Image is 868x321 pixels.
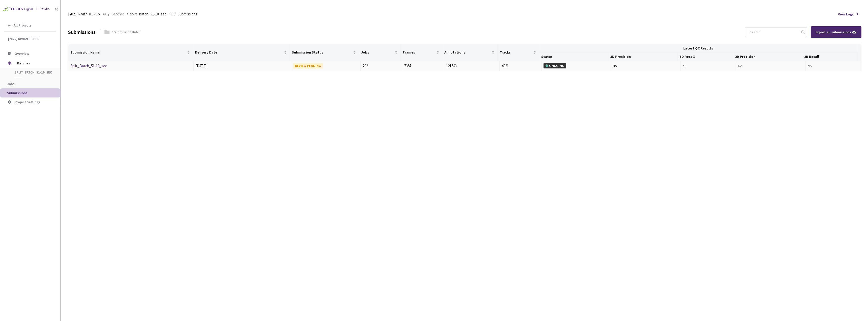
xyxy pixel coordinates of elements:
span: Submission Name [70,50,186,54]
div: REVIEW PENDING [293,63,323,68]
span: Overview [15,51,29,56]
div: Export all submissions [816,29,857,35]
div: 4921 [502,63,539,69]
span: Annotations [444,50,491,54]
div: NA [613,63,678,68]
span: Project Settings [15,100,40,104]
span: Batches [111,11,125,17]
div: Submissions [68,28,96,36]
div: NA [738,63,804,68]
span: Tracks [500,50,532,54]
span: Jobs [7,82,15,86]
li: / [108,11,109,17]
span: split_Batch_51-10_sec [15,70,52,75]
th: Frames [401,44,442,61]
div: GT Studio [36,7,50,12]
div: 7387 [404,63,442,69]
span: Batches [17,58,52,68]
span: Submissions [7,91,28,95]
th: 2D Precision [733,53,802,61]
span: Frames [403,50,435,54]
div: NA [683,63,734,68]
input: Search [747,28,800,37]
th: Status [539,53,608,61]
div: ONGOING [544,63,566,68]
a: Split_Batch_51-10_sec [70,63,107,68]
th: Jobs [359,44,401,61]
span: [2025] Rivian 3D PCS [8,37,53,41]
th: 3D Precision [608,53,677,61]
th: Annotations [442,44,498,61]
div: 292 [363,63,400,69]
th: Tracks [498,44,539,61]
span: Delivery Date [195,50,283,54]
span: Submission Status [292,50,352,54]
div: 121643 [446,63,498,69]
span: All Projects [14,23,32,28]
th: 3D Recall [678,53,733,61]
span: Jobs [361,50,394,54]
li: / [174,11,176,17]
div: 1 Submission Batch [112,29,141,35]
div: [DATE] [196,63,289,69]
span: Submissions [178,11,197,17]
th: Latest QC Results [539,44,858,53]
th: Submission Name [68,44,193,61]
li: / [127,11,128,17]
a: Batches [110,11,126,17]
div: NA [808,63,859,68]
th: Submission Status [290,44,359,61]
th: 2D Recall [802,53,858,61]
th: Delivery Date [193,44,290,61]
span: split_Batch_51-10_sec [130,11,166,17]
span: [2025] Rivian 3D PCS [68,11,100,17]
span: View Logs [838,11,854,17]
